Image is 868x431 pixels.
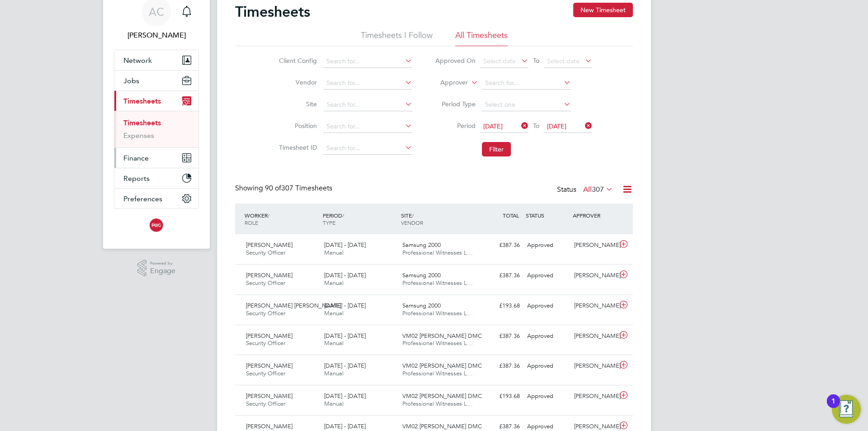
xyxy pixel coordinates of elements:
[276,78,317,86] label: Vendor
[547,57,580,65] span: Select date
[402,362,482,369] span: VM02 [PERSON_NAME] DMC
[573,3,633,17] button: New Timesheet
[401,219,423,226] span: VENDOR
[321,207,399,231] div: PERIOD
[235,3,310,21] h2: Timesheets
[435,100,476,108] label: Period Type
[831,401,835,413] div: 1
[123,194,162,203] span: Preferences
[324,309,344,317] span: Manual
[402,400,473,407] span: Professional Witnesses L…
[324,332,366,340] span: [DATE] - [DATE]
[123,76,139,85] span: Jobs
[150,267,175,275] span: Engage
[246,249,285,256] span: Security Officer
[402,302,441,309] span: Samsung 2000
[571,238,618,253] div: [PERSON_NAME]
[323,99,412,111] input: Search for...
[137,260,176,277] a: Powered byEngage
[571,207,618,223] div: APPROVER
[265,184,281,193] span: 90 of
[276,143,317,152] label: Timesheet ID
[402,249,473,256] span: Professional Witnesses L…
[324,271,366,279] span: [DATE] - [DATE]
[524,298,571,313] div: Approved
[246,302,341,309] span: [PERSON_NAME] [PERSON_NAME]
[114,71,198,90] button: Jobs
[114,91,198,111] button: Timesheets
[571,359,618,374] div: [PERSON_NAME]
[246,271,292,279] span: [PERSON_NAME]
[114,148,198,168] button: Finance
[524,268,571,283] div: Approved
[530,120,542,132] span: To
[276,57,317,65] label: Client Config
[402,369,473,377] span: Professional Witnesses L…
[246,392,292,400] span: [PERSON_NAME]
[399,207,477,231] div: SITE
[524,238,571,253] div: Approved
[323,120,412,133] input: Search for...
[324,392,366,400] span: [DATE] - [DATE]
[123,56,152,65] span: Network
[402,241,441,249] span: Samsung 2000
[324,400,344,407] span: Manual
[402,271,441,279] span: Samsung 2000
[324,279,344,287] span: Manual
[482,99,571,111] input: Select one
[246,279,285,287] span: Security Officer
[503,212,519,219] span: TOTAL
[455,30,508,46] li: All Timesheets
[427,78,468,87] label: Approver
[114,189,198,208] button: Preferences
[246,400,285,407] span: Security Officer
[324,339,344,347] span: Manual
[323,142,412,155] input: Search for...
[324,422,366,430] span: [DATE] - [DATE]
[476,238,524,253] div: £387.36
[476,389,524,404] div: £193.68
[323,55,412,68] input: Search for...
[832,395,861,424] button: Open Resource Center, 1 new notification
[150,260,175,267] span: Powered by
[246,362,292,369] span: [PERSON_NAME]
[324,249,344,256] span: Manual
[246,369,285,377] span: Security Officer
[114,50,198,70] button: Network
[435,122,476,130] label: Period
[323,219,335,226] span: TYPE
[114,111,198,147] div: Timesheets
[571,389,618,404] div: [PERSON_NAME]
[123,131,154,140] a: Expenses
[123,118,161,127] a: Timesheets
[402,309,473,317] span: Professional Witnesses L…
[476,268,524,283] div: £387.36
[524,359,571,374] div: Approved
[402,279,473,287] span: Professional Witnesses L…
[149,6,164,18] span: AC
[276,122,317,130] label: Position
[246,241,292,249] span: [PERSON_NAME]
[123,154,149,162] span: Finance
[265,184,332,193] span: 307 Timesheets
[592,185,604,194] span: 307
[524,207,571,223] div: STATUS
[547,122,566,130] span: [DATE]
[276,100,317,108] label: Site
[242,207,321,231] div: WORKER
[482,142,511,156] button: Filter
[402,422,482,430] span: VM02 [PERSON_NAME] DMC
[114,168,198,188] button: Reports
[123,97,161,105] span: Timesheets
[324,302,366,309] span: [DATE] - [DATE]
[246,339,285,347] span: Security Officer
[324,362,366,369] span: [DATE] - [DATE]
[524,329,571,344] div: Approved
[114,30,199,41] span: Andy Cotterill
[402,339,473,347] span: Professional Witnesses L…
[524,389,571,404] div: Approved
[324,241,366,249] span: [DATE] - [DATE]
[483,57,516,65] span: Select date
[147,218,165,232] img: pwg-logo-retina.png
[246,309,285,317] span: Security Officer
